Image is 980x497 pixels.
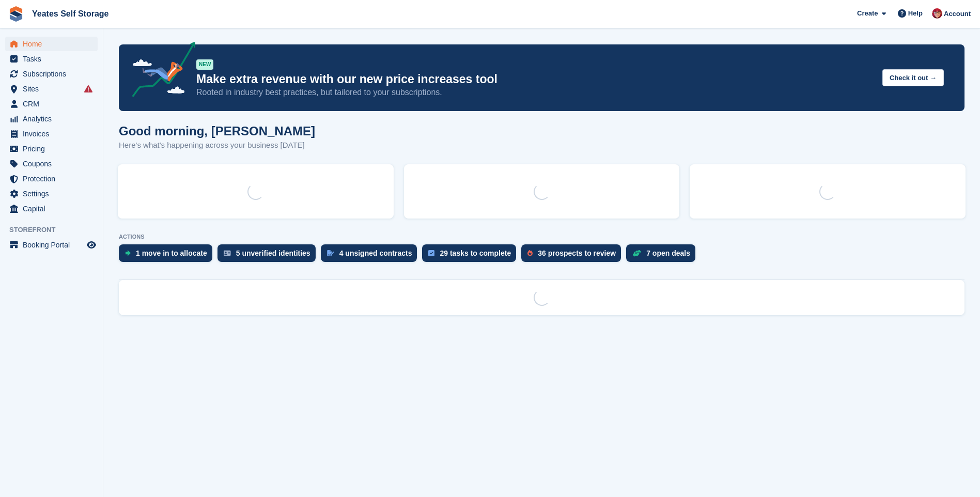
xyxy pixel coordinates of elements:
[538,249,616,257] div: 36 prospects to review
[23,52,85,66] span: Tasks
[125,250,131,256] img: move_ins_to_allocate_icon-fdf77a2bb77ea45bf5b3d319d69a93e2d87916cf1d5bf7949dd705db3b84f3ca.svg
[119,244,217,267] a: 1 move in to allocate
[5,52,98,66] a: menu
[5,127,98,141] a: menu
[440,249,511,257] div: 29 tasks to complete
[23,201,85,216] span: Capital
[944,9,971,19] span: Account
[5,142,98,156] a: menu
[85,239,98,251] a: Preview store
[136,249,207,257] div: 1 move in to allocate
[327,250,334,256] img: contract_signature_icon-13c848040528278c33f63329250d36e43548de30e8caae1d1a13099fd9432cc5.svg
[428,250,434,256] img: task-75834270c22a3079a89374b754ae025e5fb1db73e45f91037f5363f120a921f8.svg
[321,244,423,267] a: 4 unsigned contracts
[28,5,113,22] a: Yeates Self Storage
[646,249,690,257] div: 7 open deals
[5,172,98,186] a: menu
[119,234,965,240] p: ACTIONS
[9,225,103,235] span: Storefront
[23,82,85,96] span: Sites
[236,249,310,257] div: 5 unverified identities
[5,187,98,201] a: menu
[123,42,196,101] img: price-adjustments-announcement-icon-8257ccfd72463d97f412b2fc003d46551f7dbcb40ab6d574587a9cd5c0d94...
[224,250,231,256] img: verify_identity-adf6edd0f0f0b5bbfe63781bf79b02c33cf7c696d77639b501bdc392416b5a36.svg
[5,112,98,126] a: menu
[217,244,321,267] a: 5 unverified identities
[5,67,98,81] a: menu
[23,67,85,81] span: Subscriptions
[8,6,24,22] img: stora-icon-8386f47178a22dfd0bd8f6a31ec36ba5ce8667c1dd55bd0f319d3a0aa187defe.svg
[23,157,85,171] span: Coupons
[5,157,98,171] a: menu
[23,97,85,111] span: CRM
[5,238,98,252] a: menu
[908,8,923,19] span: Help
[857,8,878,19] span: Create
[23,172,85,186] span: Protection
[119,139,315,151] p: Here's what's happening across your business [DATE]
[23,142,85,156] span: Pricing
[196,87,874,98] p: Rooted in industry best practices, but tailored to your subscriptions.
[632,250,641,257] img: deal-1b604bf984904fb50ccaf53a9ad4b4a5d6e5aea283cecdc64d6e3604feb123c2.svg
[23,187,85,201] span: Settings
[23,127,85,141] span: Invoices
[882,69,944,86] button: Check it out →
[5,82,98,96] a: menu
[339,249,412,257] div: 4 unsigned contracts
[196,59,213,70] div: NEW
[5,37,98,51] a: menu
[196,72,874,87] p: Make extra revenue with our new price increases tool
[626,244,701,267] a: 7 open deals
[23,37,85,51] span: Home
[422,244,521,267] a: 29 tasks to complete
[527,250,533,256] img: prospect-51fa495bee0391a8d652442698ab0144808aea92771e9ea1ae160a38d050c398.svg
[23,112,85,126] span: Analytics
[5,201,98,216] a: menu
[932,8,942,19] img: Wendie Tanner
[23,238,85,252] span: Booking Portal
[521,244,626,267] a: 36 prospects to review
[84,85,92,93] i: Smart entry sync failures have occurred
[119,124,315,138] h1: Good morning, [PERSON_NAME]
[5,97,98,111] a: menu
